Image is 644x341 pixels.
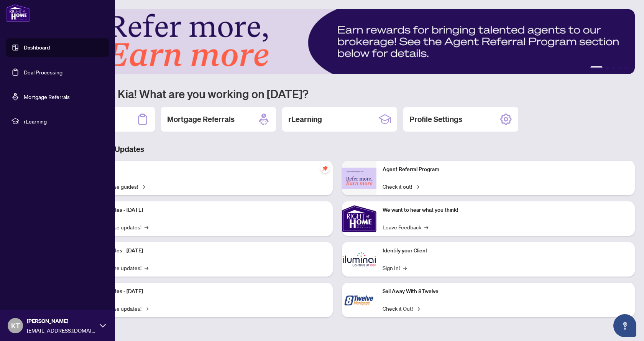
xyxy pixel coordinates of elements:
[141,182,145,191] span: →
[27,326,96,334] span: [EMAIL_ADDRESS][DOMAIN_NAME]
[409,114,462,125] h2: Profile Settings
[80,165,327,174] p: Self-Help
[383,264,407,272] a: Sign In!→
[342,168,376,189] img: Agent Referral Program
[403,264,407,272] span: →
[24,44,50,51] a: Dashboard
[145,304,148,313] span: →
[624,66,627,69] button: 5
[145,223,148,231] span: →
[415,182,419,191] span: →
[288,114,322,125] h2: rLearning
[80,287,327,296] p: Platform Updates - [DATE]
[606,66,609,69] button: 2
[383,247,629,255] p: Identify your Client
[383,182,419,191] a: Check it out!→
[416,304,420,313] span: →
[613,314,636,337] button: Open asap
[618,66,621,69] button: 4
[383,304,420,313] a: Check it Out!→
[80,247,327,255] p: Platform Updates - [DATE]
[40,9,635,74] img: Slide 0
[424,223,428,231] span: →
[320,164,330,173] span: pushpin
[24,69,62,76] a: Deal Processing
[342,283,376,317] img: Sail Away With 8Twelve
[24,117,103,125] span: rLearning
[590,66,603,69] button: 1
[383,223,428,231] a: Leave Feedback→
[145,264,148,272] span: →
[11,320,20,331] span: KT
[6,4,30,22] img: logo
[80,206,327,214] p: Platform Updates - [DATE]
[40,144,635,155] h3: Brokerage & Industry Updates
[383,287,629,296] p: Sail Away With 8Twelve
[383,206,629,214] p: We want to hear what you think!
[167,114,235,125] h2: Mortgage Referrals
[342,201,376,236] img: We want to hear what you think!
[342,242,376,277] img: Identify your Client
[40,86,635,101] h1: Welcome back Kia! What are you working on [DATE]?
[27,317,96,325] span: [PERSON_NAME]
[612,66,615,69] button: 3
[383,165,629,174] p: Agent Referral Program
[24,93,70,100] a: Mortgage Referrals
